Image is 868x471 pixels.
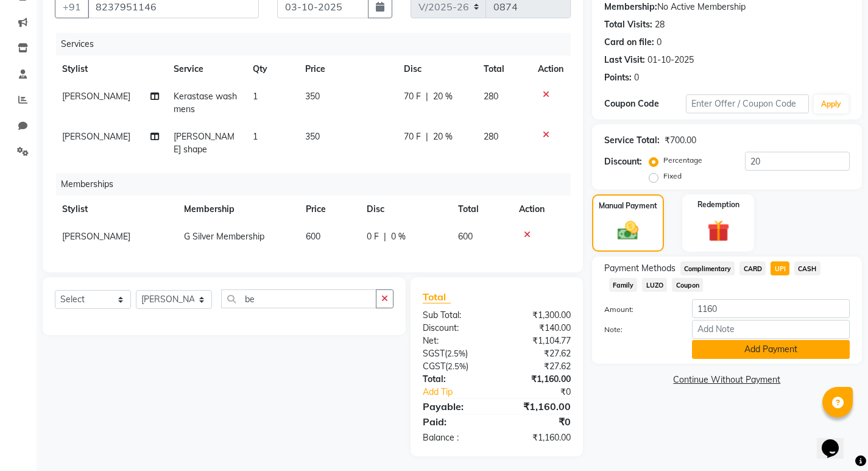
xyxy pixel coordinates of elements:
[604,262,676,275] span: Payment Methods
[794,261,820,275] span: CASH
[496,347,579,360] div: ₹27.62
[414,414,496,429] div: Paid:
[447,349,465,358] span: 2.5%
[496,322,579,335] div: ₹140.00
[391,230,406,243] span: 0 %
[414,373,496,386] div: Total:
[672,278,703,292] span: Coupon
[665,134,696,147] div: ₹700.00
[604,18,652,31] div: Total Visits:
[496,431,579,444] div: ₹1,160.00
[55,196,177,223] th: Stylist
[510,386,580,398] div: ₹0
[496,309,579,322] div: ₹1,300.00
[663,155,702,166] label: Percentage
[174,131,235,155] span: [PERSON_NAME] shape
[305,91,320,102] span: 350
[221,289,376,308] input: Search
[423,348,445,359] span: SGST
[177,196,298,223] th: Membership
[604,54,645,66] div: Last Visit:
[686,94,809,113] input: Enter Offer / Coupon Code
[595,374,859,386] a: Continue Without Payment
[595,304,683,315] label: Amount:
[496,360,579,373] div: ₹27.62
[426,130,428,143] span: |
[680,261,735,275] span: Complimentary
[609,278,638,292] span: Family
[56,173,580,196] div: Memberships
[451,196,512,223] th: Total
[414,431,496,444] div: Balance :
[692,340,850,359] button: Add Payment
[414,386,510,398] a: Add Tip
[423,291,451,303] span: Total
[184,231,264,242] span: G Silver Membership
[245,55,298,83] th: Qty
[414,335,496,347] div: Net:
[692,320,850,339] input: Add Note
[433,90,453,103] span: 20 %
[599,200,657,211] label: Manual Payment
[55,55,166,83] th: Stylist
[433,130,453,143] span: 20 %
[595,324,683,335] label: Note:
[817,422,856,459] iframe: chat widget
[604,1,657,13] div: Membership:
[62,131,130,142] span: [PERSON_NAME]
[305,131,320,142] span: 350
[384,230,386,243] span: |
[448,361,466,371] span: 2.5%
[174,91,237,115] span: Kerastase wash mens
[647,54,694,66] div: 01-10-2025
[298,55,397,83] th: Price
[634,71,639,84] div: 0
[604,36,654,49] div: Card on file:
[663,171,682,182] label: Fixed
[404,130,421,143] span: 70 F
[367,230,379,243] span: 0 F
[642,278,667,292] span: LUZO
[414,322,496,335] div: Discount:
[414,399,496,414] div: Payable:
[397,55,476,83] th: Disc
[404,90,421,103] span: 70 F
[604,71,632,84] div: Points:
[56,33,580,55] div: Services
[655,18,665,31] div: 28
[484,91,498,102] span: 280
[512,196,571,223] th: Action
[496,399,579,414] div: ₹1,160.00
[476,55,531,83] th: Total
[484,131,498,142] span: 280
[604,97,686,110] div: Coupon Code
[62,91,130,102] span: [PERSON_NAME]
[692,299,850,318] input: Amount
[166,55,245,83] th: Service
[426,90,428,103] span: |
[657,36,662,49] div: 0
[298,196,359,223] th: Price
[306,231,320,242] span: 600
[414,360,496,373] div: ( )
[458,231,473,242] span: 600
[414,309,496,322] div: Sub Total:
[739,261,766,275] span: CARD
[604,134,660,147] div: Service Total:
[496,414,579,429] div: ₹0
[359,196,451,223] th: Disc
[496,373,579,386] div: ₹1,160.00
[604,1,850,13] div: No Active Membership
[814,95,849,113] button: Apply
[253,131,258,142] span: 1
[700,218,736,245] img: _gift.svg
[697,199,739,210] label: Redemption
[611,219,645,243] img: _cash.svg
[414,347,496,360] div: ( )
[531,55,571,83] th: Action
[496,335,579,347] div: ₹1,104.77
[62,231,130,242] span: [PERSON_NAME]
[604,155,642,168] div: Discount:
[423,361,445,372] span: CGST
[771,261,789,275] span: UPI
